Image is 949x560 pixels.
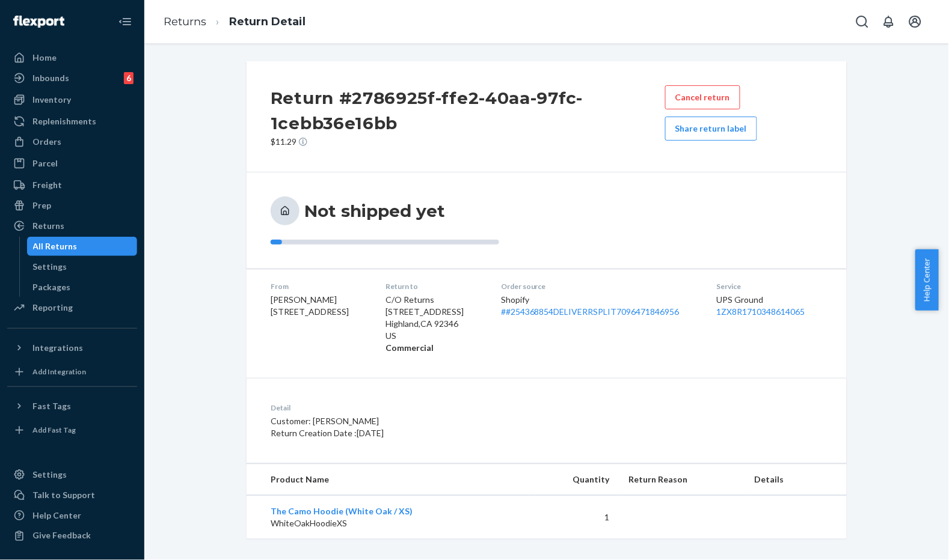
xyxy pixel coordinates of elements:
[27,278,138,297] a: Packages
[501,281,698,291] dt: Order source
[386,342,434,353] strong: Commercial
[32,115,96,127] div: Replenishments
[33,281,71,293] div: Packages
[304,200,445,222] h3: Not shipped yet
[32,367,86,377] div: Add Integration
[32,530,91,542] div: Give Feedback
[7,298,137,317] a: Reporting
[271,517,520,529] p: WhiteOakHoodieXS
[27,237,138,256] a: All Returns
[33,261,67,273] div: Settings
[7,175,137,195] a: Freight
[7,421,137,440] a: Add Fast Tag
[271,136,665,148] p: $11.29
[32,157,58,169] div: Parcel
[32,72,69,84] div: Inbounds
[32,220,64,232] div: Returns
[32,342,83,354] div: Integrations
[7,465,137,484] a: Settings
[32,469,67,481] div: Settings
[877,10,901,34] button: Open notifications
[7,216,137,236] a: Returns
[164,15,206,28] a: Returns
[7,506,137,525] a: Help Center
[7,112,137,131] a: Replenishments
[7,526,137,546] button: Give Feedback
[229,15,306,28] a: Return Detail
[32,94,71,106] div: Inventory
[903,10,927,34] button: Open account menu
[386,306,482,318] p: [STREET_ADDRESS]
[271,85,665,136] h2: Return #2786925f-ffe2-40aa-97fc-1cebb36e16bb
[915,249,939,311] button: Help Center
[386,330,482,342] p: US
[850,10,874,34] button: Open Search Box
[271,427,603,439] p: Return Creation Date : [DATE]
[271,506,413,516] a: The Camo Hoodie (White Oak / XS)
[7,485,137,505] a: Talk to Support
[665,117,757,141] button: Share return label
[32,302,73,314] div: Reporting
[32,489,95,501] div: Talk to Support
[501,306,680,317] a: ##254368854DELIVERRSPLIT7096471846956
[154,4,315,40] ol: breadcrumbs
[271,403,603,413] dt: Detail
[7,48,137,67] a: Home
[717,306,805,317] a: 1ZX8R1710348614065
[32,179,62,191] div: Freight
[529,464,619,496] th: Quantity
[619,464,745,496] th: Return Reason
[7,338,137,358] button: Integrations
[13,16,64,28] img: Flexport logo
[501,294,698,318] div: Shopify
[271,281,367,291] dt: From
[7,196,137,215] a: Prep
[717,294,764,305] span: UPS Ground
[7,397,137,416] button: Fast Tags
[665,85,740,109] button: Cancel return
[32,510,81,522] div: Help Center
[529,496,619,540] td: 1
[271,294,349,317] span: [PERSON_NAME] [STREET_ADDRESS]
[717,281,823,291] dt: Service
[7,68,137,88] a: Inbounds6
[7,362,137,382] a: Add Integration
[32,136,61,148] div: Orders
[247,464,529,496] th: Product Name
[7,90,137,109] a: Inventory
[386,294,482,306] p: C/O Returns
[32,400,71,412] div: Fast Tags
[386,318,482,330] p: Highland , CA 92346
[32,52,57,64] div: Home
[27,257,138,276] a: Settings
[113,10,137,34] button: Close Navigation
[32,199,51,212] div: Prep
[386,281,482,291] dt: Return to
[7,154,137,173] a: Parcel
[271,415,603,427] p: Customer: [PERSON_NAME]
[124,72,134,84] div: 6
[32,425,76,435] div: Add Fast Tag
[7,132,137,151] a: Orders
[745,464,847,496] th: Details
[33,240,78,252] div: All Returns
